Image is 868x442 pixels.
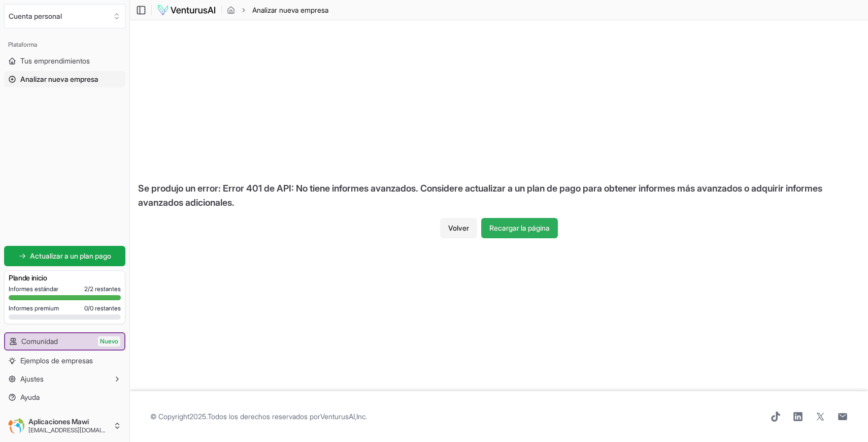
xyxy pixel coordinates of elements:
font: restantes [95,285,121,293]
font: Aplicaciones Mawi [28,417,89,426]
a: Ejemplos de empresas [4,353,125,369]
font: Recargar la página [489,224,550,232]
font: Ayuda [20,393,40,401]
font: Tus emprendimientos [20,56,90,65]
a: ComunidadNuevo [5,333,124,350]
font: 0 [84,304,88,312]
font: © Copyright [150,412,189,421]
span: Analizar nueva empresa [252,5,328,15]
font: Cuenta personal [9,12,62,20]
font: Analizar nueva empresa [20,75,98,83]
img: logo [157,4,216,16]
font: Ejemplos de empresas [20,356,93,365]
font: Plan [9,273,22,282]
font: Informes estándar [9,285,58,293]
button: Ajustes [4,371,125,387]
font: 2 [84,285,88,293]
font: Se produjo un error: [138,183,221,194]
button: Recargar la página [481,218,558,238]
font: Comunidad [21,337,58,345]
font: Ajustes [20,374,44,383]
font: / [88,304,90,312]
font: 2 [90,285,93,293]
a: Analizar nueva empresa [4,71,125,87]
font: Nuevo [100,337,118,345]
font: Plataforma [8,41,37,48]
font: Analizar nueva empresa [252,6,328,14]
font: [EMAIL_ADDRESS][DOMAIN_NAME] [28,426,127,434]
button: Aplicaciones Mawi[EMAIL_ADDRESS][DOMAIN_NAME] [4,414,125,438]
font: Actualizar a un plan pago [30,251,111,260]
a: Tus emprendimientos [4,53,125,69]
img: ACg8ocI71fFx7IqGsVxnx-ar2DltLzg8NeQluVKZWyyy0Dqk_1yhYIY=s96-c [8,418,24,434]
font: Todos los derechos reservados por [208,412,320,421]
a: VenturusAI, [320,412,356,421]
button: Seleccione una organización [4,4,125,28]
font: / [88,285,90,293]
font: de inicio [22,273,47,282]
font: 0 [90,304,93,312]
font: Volver [448,224,469,232]
a: Ayuda [4,389,125,405]
font: restantes [95,304,121,312]
font: Error 401 de API: No tiene informes avanzados. Considere actualizar a un plan de pago para obtene... [138,183,822,208]
a: Actualizar a un plan pago [4,246,125,266]
font: 2025. [189,412,208,421]
button: Volver [440,218,477,238]
font: Inc. [356,412,367,421]
nav: migaja de pan [227,5,328,15]
font: Informes premium [9,304,59,312]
